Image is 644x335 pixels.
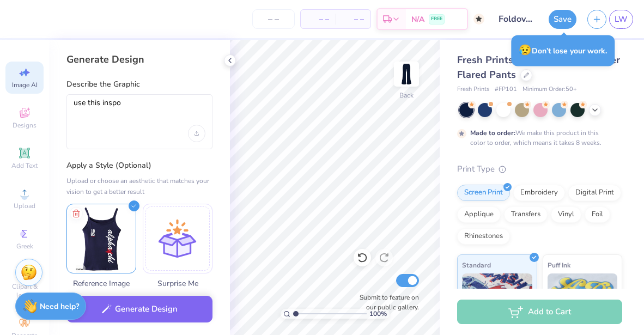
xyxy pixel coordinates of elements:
[40,301,79,312] strong: Need help?
[511,35,615,66] div: Don’t lose your work.
[14,202,35,210] span: Upload
[66,79,212,90] label: Describe the Graphic
[399,90,414,100] div: Back
[16,242,33,251] span: Greek
[457,206,501,223] div: Applique
[457,163,622,175] div: Print Type
[609,10,633,29] a: LW
[307,14,329,25] span: – –
[11,161,38,170] span: Add Text
[513,185,565,201] div: Embroidery
[519,43,532,57] span: 😥
[354,293,419,312] label: Submit to feature on our public gallery.
[252,9,295,29] input: – –
[523,85,577,94] span: Minimum Order: 50 +
[143,278,212,289] span: Surprise Me
[67,204,136,273] img: Upload reference
[66,53,212,66] div: Generate Design
[66,278,136,289] span: Reference Image
[457,85,489,94] span: Fresh Prints
[369,309,387,319] span: 100 %
[495,85,517,94] span: # FP101
[411,14,424,25] span: N/A
[462,273,532,328] img: Standard
[457,228,510,245] div: Rhinestones
[13,121,37,130] span: Designs
[12,81,38,89] span: Image AI
[548,273,618,328] img: Puff Ink
[490,8,543,30] input: Untitled Design
[470,128,604,148] div: We make this product in this color to order, which means it takes 8 weeks.
[551,206,581,223] div: Vinyl
[548,259,570,271] span: Puff Ink
[470,129,515,137] strong: Made to order:
[66,175,212,197] div: Upload or choose an aesthetic that matches your vision to get a better result
[66,296,212,322] button: Generate Design
[457,185,510,201] div: Screen Print
[66,160,212,171] label: Apply a Style (Optional)
[462,259,491,271] span: Standard
[342,14,364,25] span: – –
[615,13,628,26] span: LW
[504,206,548,223] div: Transfers
[396,63,417,85] img: Back
[431,15,442,23] span: FREE
[549,10,576,29] button: Save
[74,98,205,125] textarea: use this inspo
[585,206,610,223] div: Foil
[188,125,205,142] div: Upload image
[5,282,44,300] span: Clipart & logos
[568,185,621,201] div: Digital Print
[457,53,620,81] span: Fresh Prints [PERSON_NAME]-over Flared Pants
